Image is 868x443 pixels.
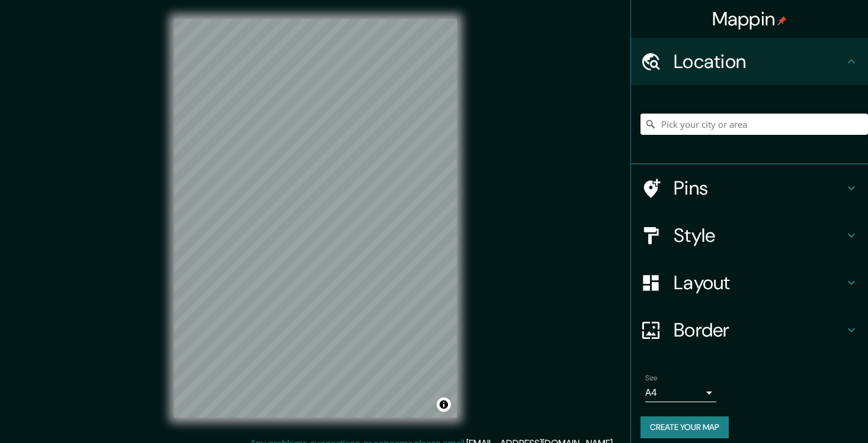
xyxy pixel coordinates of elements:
h4: Mappin [712,7,787,31]
div: Pins [631,164,868,212]
h4: Location [674,50,844,73]
h4: Pins [674,176,844,200]
button: Create your map [640,416,729,438]
div: Border [631,306,868,354]
button: Toggle attribution [437,397,451,412]
h4: Layout [674,271,844,295]
h4: Style [674,224,844,247]
h4: Border [674,318,844,342]
div: Location [631,38,868,85]
div: Layout [631,259,868,306]
canvas: Map [174,19,457,418]
label: Size [645,373,658,383]
input: Pick your city or area [640,114,868,135]
div: Style [631,212,868,259]
img: pin-icon.png [777,16,787,25]
div: A4 [645,383,716,402]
